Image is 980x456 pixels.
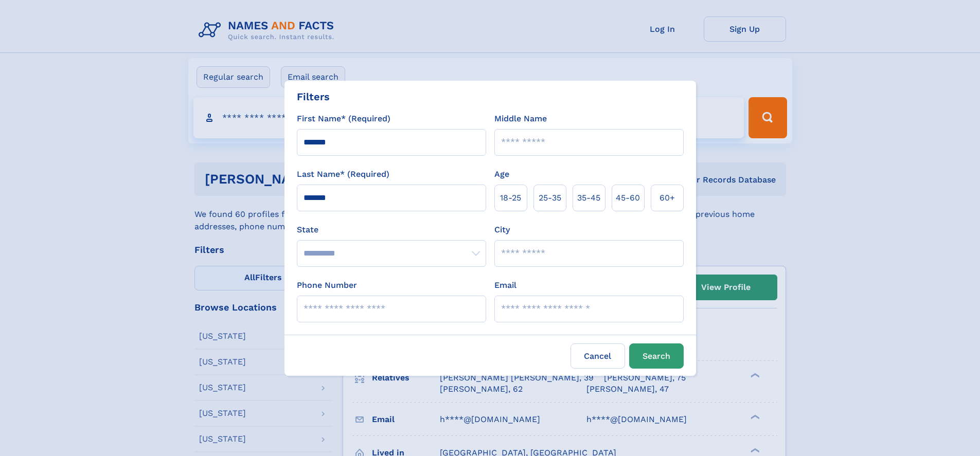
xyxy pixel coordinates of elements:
span: 60+ [660,192,675,204]
div: Filters [297,89,330,104]
span: 45‑60 [616,192,640,204]
span: 18‑25 [500,192,521,204]
button: Search [629,343,684,369]
label: Last Name* (Required) [297,168,389,180]
label: State [297,224,486,236]
label: Middle Name [494,113,547,125]
label: First Name* (Required) [297,113,390,125]
label: Email [494,279,516,291]
label: Age [494,168,509,180]
label: City [494,224,510,236]
span: 25‑35 [539,192,561,204]
label: Cancel [571,343,625,369]
span: 35‑45 [577,192,600,204]
label: Phone Number [297,279,357,291]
